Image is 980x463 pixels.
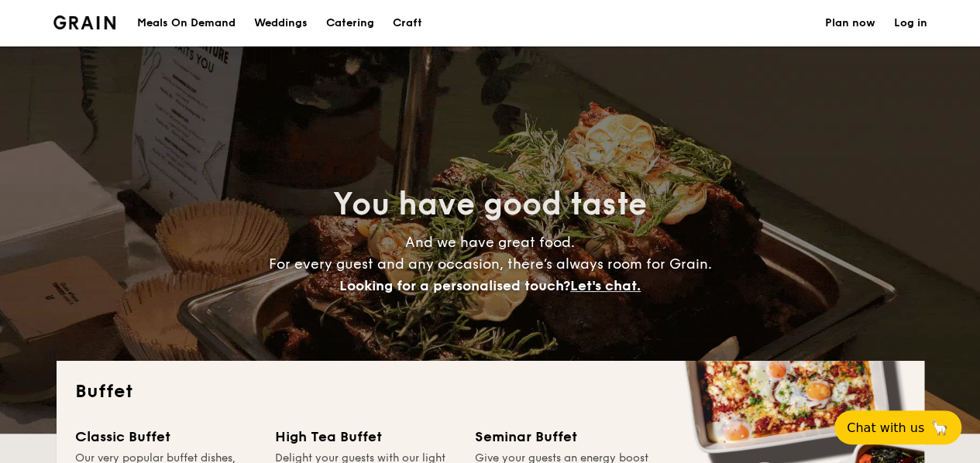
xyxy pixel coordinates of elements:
[570,277,641,294] span: Let's chat.
[53,15,116,29] img: Grain
[53,15,116,29] a: Logotype
[834,410,961,444] button: Chat with us🦙
[75,426,256,448] div: Classic Buffet
[930,419,949,437] span: 🦙
[847,420,924,435] span: Chat with us
[75,379,906,404] h2: Buffet
[333,186,647,223] span: You have good taste
[275,426,456,448] div: High Tea Buffet
[475,426,656,448] div: Seminar Buffet
[339,277,570,294] span: Looking for a personalised touch?
[269,234,712,294] span: And we have great food. For every guest and any occasion, there’s always room for Grain.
